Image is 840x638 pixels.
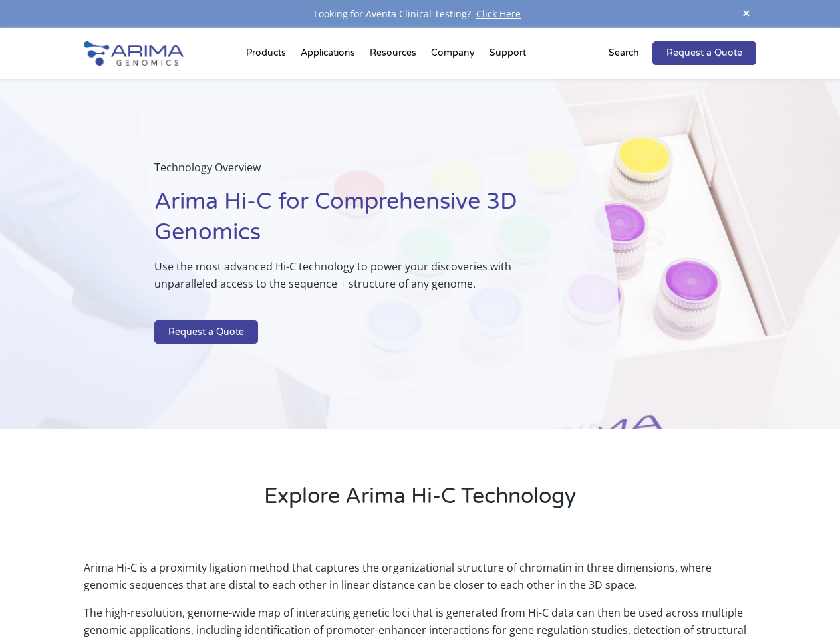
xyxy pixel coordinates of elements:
p: Search [609,45,639,62]
h2: Explore Arima Hi-C Technology [84,482,756,522]
p: Arima Hi-C is a proximity ligation method that captures the organizational structure of chromatin... [84,559,756,604]
p: Use the most advanced Hi-C technology to power your discoveries with unparalleled access to the s... [154,258,551,303]
p: Technology Overview [154,159,551,187]
img: Arima-Genomics-logo [84,41,184,66]
a: Request a Quote [652,41,756,65]
h1: Arima Hi-C for Comprehensive 3D Genomics [154,187,551,258]
a: Click Here [471,7,526,20]
a: Request a Quote [154,320,258,344]
div: Looking for Aventa Clinical Testing? [84,5,756,23]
